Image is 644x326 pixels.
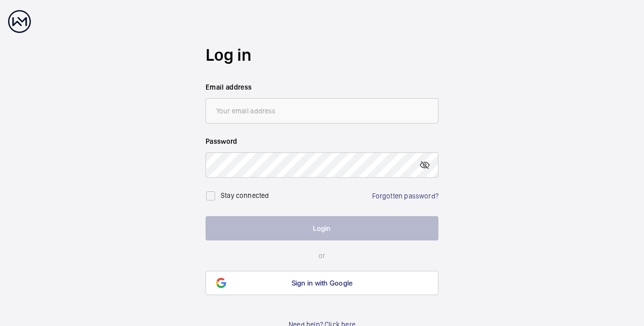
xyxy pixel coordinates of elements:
label: Password [206,136,438,146]
span: Sign in with Google [292,279,353,287]
p: or [206,251,438,261]
label: Stay connected [221,191,269,199]
input: Your email address [206,98,438,124]
button: Login [206,216,438,240]
label: Email address [206,82,438,92]
a: Forgotten password? [372,192,438,200]
h2: Log in [206,43,438,67]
